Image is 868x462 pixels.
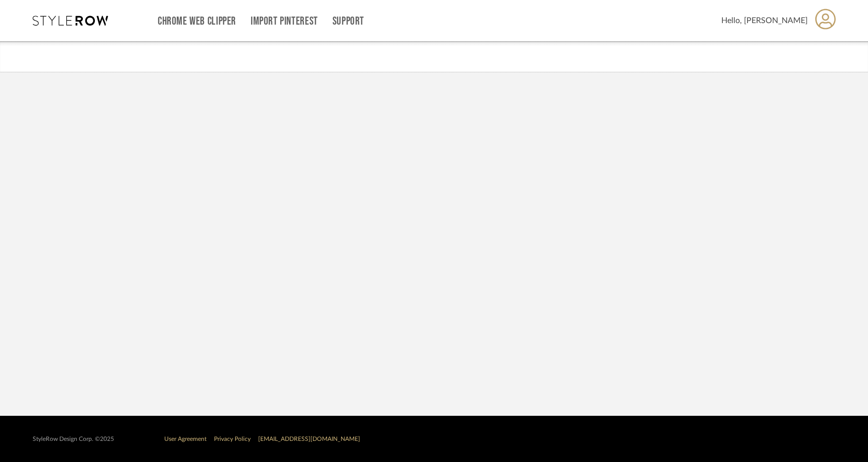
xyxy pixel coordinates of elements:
a: Support [333,17,364,26]
span: Hello, [PERSON_NAME] [721,15,808,27]
a: User Agreement [164,436,206,442]
a: [EMAIL_ADDRESS][DOMAIN_NAME] [258,436,360,442]
a: Privacy Policy [214,436,251,442]
a: Chrome Web Clipper [158,17,236,26]
a: Import Pinterest [251,17,318,26]
div: StyleRow Design Corp. ©2025 [33,435,114,443]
